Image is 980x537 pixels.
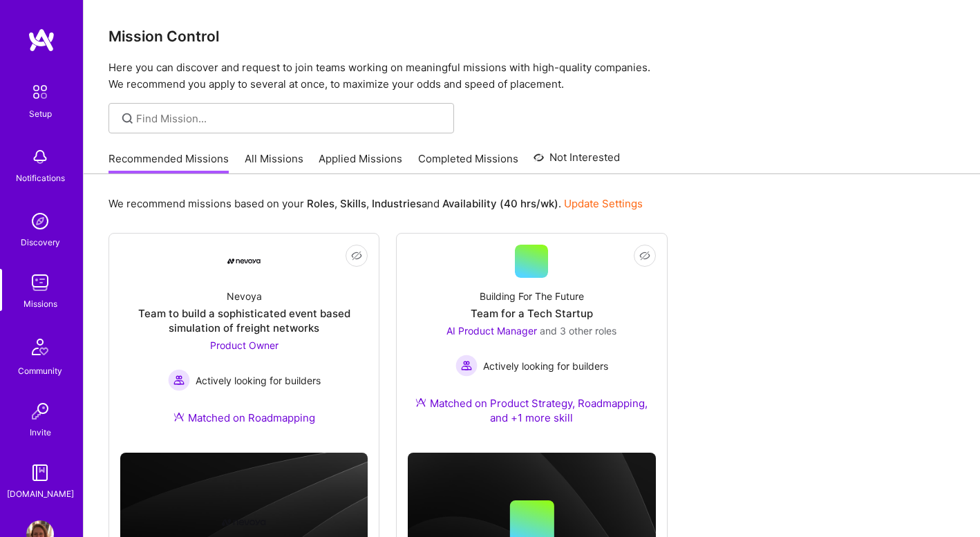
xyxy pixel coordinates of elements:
[564,197,643,210] a: Update Settings
[23,296,57,311] div: Missions
[372,197,422,210] b: Industries
[120,111,135,126] i: icon SearchGrey
[415,397,426,408] img: Ateam Purple Icon
[109,28,955,45] h3: Mission Control
[26,143,54,171] img: bell
[227,258,261,264] img: Company Logo
[442,197,558,210] b: Availability (40 hrs/wk)
[29,106,52,121] div: Setup
[120,306,368,335] div: Team to build a sophisticated event based simulation of freight networks
[480,289,584,303] div: Building For The Future
[418,151,518,174] a: Completed Missions
[26,459,54,487] img: guide book
[26,269,54,296] img: teamwork
[16,171,65,185] div: Notifications
[109,151,229,174] a: Recommended Missions
[245,151,303,174] a: All Missions
[483,359,608,373] span: Actively looking for builders
[173,411,315,425] div: Matched on Roadmapping
[455,355,478,377] img: Actively looking for builders
[534,149,620,174] a: Not Interested
[109,59,955,93] p: Here you can discover and request to join teams working on meaningful missions with high-quality ...
[18,364,62,378] div: Community
[30,425,51,440] div: Invite
[109,196,643,211] p: We recommend missions based on your , , and .
[319,151,402,174] a: Applied Missions
[446,325,537,337] span: AI Product Manager
[7,487,74,501] div: [DOMAIN_NAME]
[351,250,362,261] i: icon EyeClosed
[227,289,262,303] div: Nevoya
[120,245,368,442] a: Company LogoNevoyaTeam to build a sophisticated event based simulation of freight networksProduct...
[639,250,650,261] i: icon EyeClosed
[173,411,185,422] img: Ateam Purple Icon
[210,339,279,351] span: Product Owner
[26,77,55,106] img: setup
[196,373,321,388] span: Actively looking for builders
[21,235,60,249] div: Discovery
[540,325,616,337] span: and 3 other roles
[168,369,190,391] img: Actively looking for builders
[28,28,55,53] img: logo
[26,397,54,425] img: Invite
[408,245,655,442] a: Building For The FutureTeam for a Tech StartupAI Product Manager and 3 other rolesActively lookin...
[136,111,444,126] input: Find Mission...
[340,197,366,210] b: Skills
[23,330,57,364] img: Community
[307,197,334,210] b: Roles
[471,306,593,321] div: Team for a Tech Startup
[408,396,655,425] div: Matched on Product Strategy, Roadmapping, and +1 more skill
[26,207,54,235] img: discovery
